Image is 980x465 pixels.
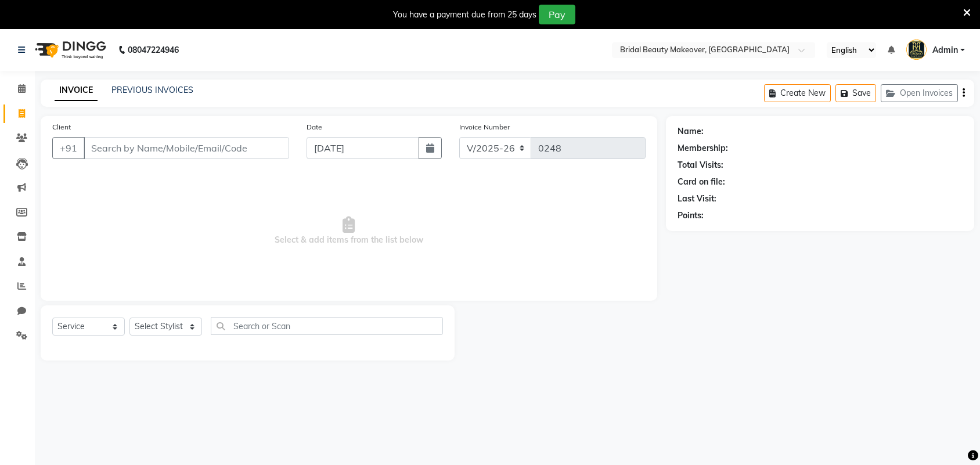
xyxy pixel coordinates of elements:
b: 08047224946 [128,34,179,66]
button: +91 [52,137,85,159]
div: Card on file: [678,176,725,188]
input: Search by Name/Mobile/Email/Code [84,137,289,159]
a: PREVIOUS INVOICES [111,85,193,95]
div: Points: [678,210,704,222]
img: logo [30,34,109,66]
div: You have a payment due from 25 days [393,9,536,21]
button: Open Invoices [881,84,958,102]
label: Invoice Number [459,122,510,132]
label: Client [52,122,71,132]
div: Total Visits: [678,159,723,171]
div: Last Visit: [678,193,716,205]
span: Select & add items from the list below [52,173,646,289]
a: INVOICE [55,80,98,101]
input: Search or Scan [211,317,443,335]
button: Create New [764,84,831,102]
button: Pay [539,5,575,24]
div: Membership: [678,142,728,154]
div: Name: [678,125,704,138]
img: Admin [906,39,927,60]
span: Admin [932,44,958,56]
label: Date [307,122,322,132]
button: Save [835,84,876,102]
